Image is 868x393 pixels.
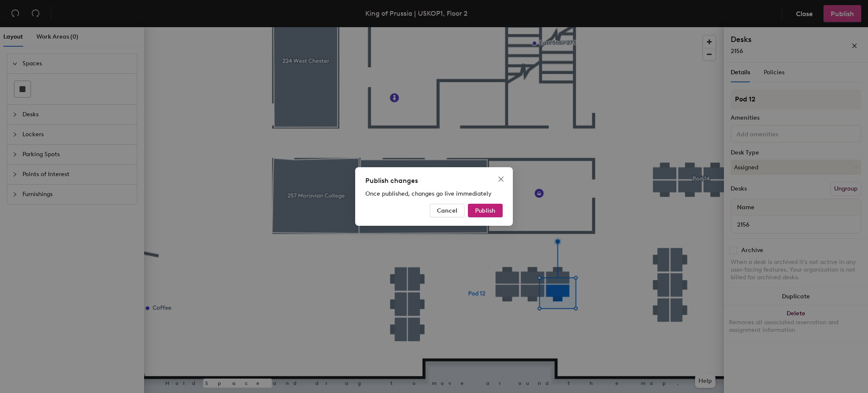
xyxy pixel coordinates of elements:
span: Close [494,176,508,182]
div: Publish changes [365,176,503,186]
button: Close [494,172,508,186]
span: Once published, changes go live immediately [365,190,492,197]
span: close [498,176,504,182]
button: Publish [468,204,503,217]
span: Publish [475,207,495,214]
button: Cancel [430,204,465,217]
span: Cancel [437,207,457,214]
